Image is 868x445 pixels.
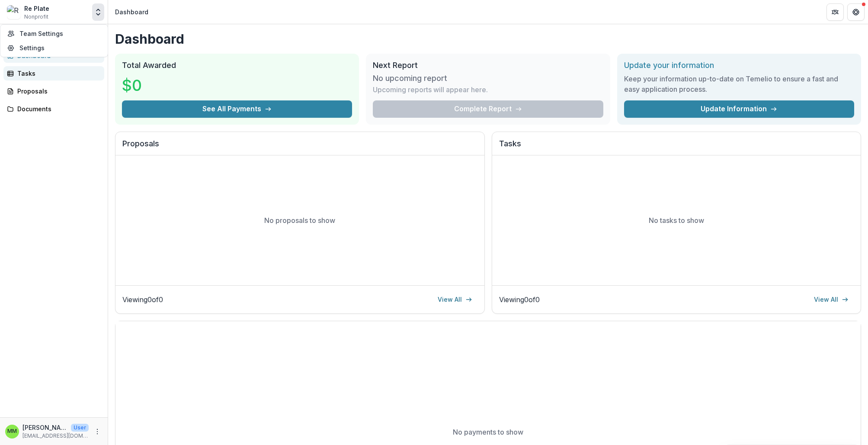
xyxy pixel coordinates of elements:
a: Documents [3,102,104,116]
p: User [71,424,89,432]
h2: Total Awarded [122,61,352,70]
h3: $0 [122,74,187,97]
a: View All [432,293,477,306]
button: Get Help [847,3,865,21]
button: See All Payments [122,100,352,118]
a: Update Information [624,100,854,118]
h2: Tasks [499,139,854,155]
h1: Dashboard [115,31,861,47]
p: [PERSON_NAME] [22,423,67,432]
h2: Proposals [122,139,477,155]
div: Re Plate [24,4,49,13]
p: [EMAIL_ADDRESS][DOMAIN_NAME] [22,432,89,440]
div: Tasks [17,69,97,78]
div: Dashboard [115,7,148,16]
img: Re Plate [7,5,21,19]
button: Partners [826,3,844,21]
nav: breadcrumb [112,6,152,18]
p: Upcoming reports will appear here. [373,84,488,95]
p: Viewing 0 of 0 [499,294,540,305]
p: No tasks to show [649,215,704,226]
div: Documents [17,104,97,113]
a: View All [809,293,854,306]
a: Proposals [3,84,104,98]
a: Tasks [3,66,104,81]
h3: No upcoming report [373,74,447,83]
div: Proposals [17,87,97,96]
h2: Next Report [373,61,603,70]
button: Open entity switcher [92,3,104,21]
div: Maen Mahfoud [7,429,17,434]
p: No proposals to show [264,215,335,226]
span: Nonprofit [24,13,48,21]
h2: Update your information [624,61,854,70]
h3: Keep your information up-to-date on Temelio to ensure a fast and easy application process. [624,74,854,94]
button: More [92,426,102,437]
p: Viewing 0 of 0 [122,294,163,305]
